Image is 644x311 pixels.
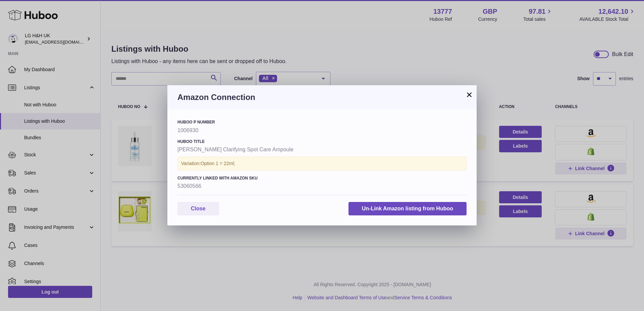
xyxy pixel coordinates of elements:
div: Variation: [177,157,467,170]
strong: [PERSON_NAME] Clarifying Spot Care Ampoule [177,146,467,153]
button: Un-Link Amazon listing from Huboo [348,202,467,216]
h4: Huboo P number [177,119,467,125]
strong: 53060566 [177,183,467,190]
button: × [465,91,473,99]
h3: Amazon Connection [177,92,467,103]
h4: Huboo Title [177,139,467,144]
h4: Currently Linked with Amazon SKU [177,175,467,181]
button: Close [177,202,219,216]
strong: 1006930 [177,127,467,134]
span: Option 1 = 22ml; [201,161,235,166]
